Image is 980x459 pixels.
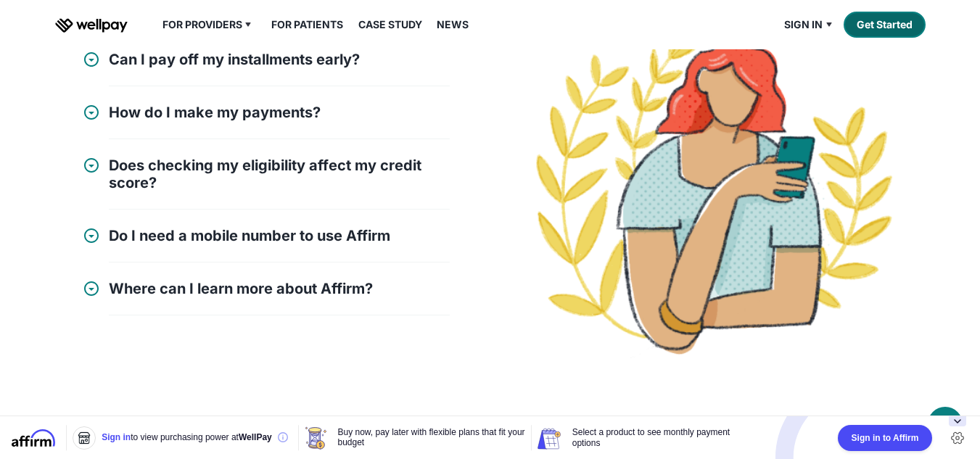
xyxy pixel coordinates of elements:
[55,16,128,33] a: home
[350,16,431,33] a: Case Study
[109,227,390,244] h4: Do I need a mobile number to use Affirm
[109,104,321,121] h4: How do I make my payments?
[775,16,844,33] div: Sign in
[428,16,477,33] a: News
[109,157,450,191] h4: Does checking my eligibility affect my credit score?
[109,280,373,297] h4: Where can I learn more about Affirm?
[784,16,823,33] div: Sign in
[844,12,926,38] a: Get Started
[162,16,242,33] div: For Providers
[154,16,263,33] div: For Providers
[263,16,352,33] a: For Patients
[109,51,360,68] h4: Can I pay off my installments early?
